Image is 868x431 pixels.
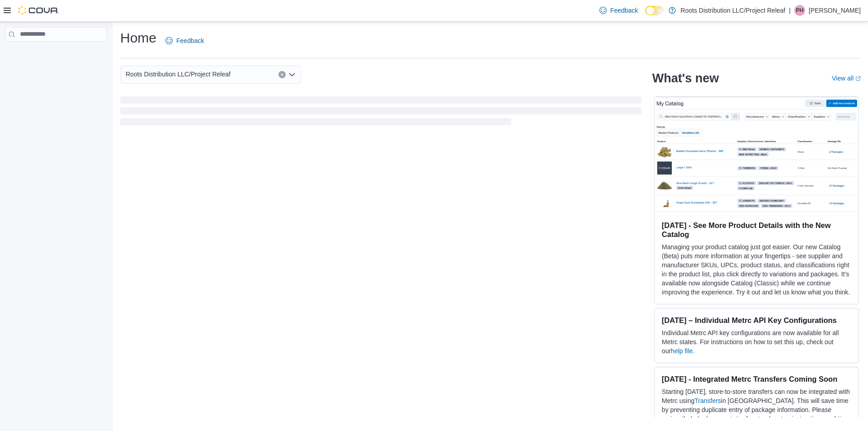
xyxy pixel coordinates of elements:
[176,36,204,45] span: Feedback
[120,98,642,127] span: Loading
[162,32,208,50] a: Feedback
[694,397,721,404] a: Transfers
[652,71,719,85] h2: What's new
[662,328,851,355] p: Individual Metrc API key configurations are now available for all Metrc states. For instructions ...
[855,76,861,81] svg: External link
[809,5,861,16] p: [PERSON_NAME]
[596,1,642,19] a: Feedback
[18,6,59,15] img: Cova
[610,6,638,15] span: Feedback
[645,6,664,15] input: Dark Mode
[662,242,851,297] p: Managing your product catalog just got easier. Our new Catalog (Beta) puts more information at yo...
[288,71,296,78] button: Open list of options
[796,5,804,16] span: PH
[794,5,805,16] div: Patrick Harris
[832,75,861,82] a: View allExternal link
[662,374,851,384] h3: [DATE] - Integrated Metrc Transfers Coming Soon
[671,347,693,355] a: help file
[126,69,231,80] span: Roots Distribution LLC/Project Releaf
[662,221,851,239] h3: [DATE] - See More Product Details with the New Catalog
[278,71,286,78] button: Clear input
[120,29,156,47] h1: Home
[645,15,646,16] span: Dark Mode
[662,316,851,325] h3: [DATE] – Individual Metrc API Key Configurations
[5,43,107,65] nav: Complex example
[691,415,746,422] a: help documentation
[789,5,791,16] p: |
[680,5,785,16] p: Roots Distribution LLC/Project Releaf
